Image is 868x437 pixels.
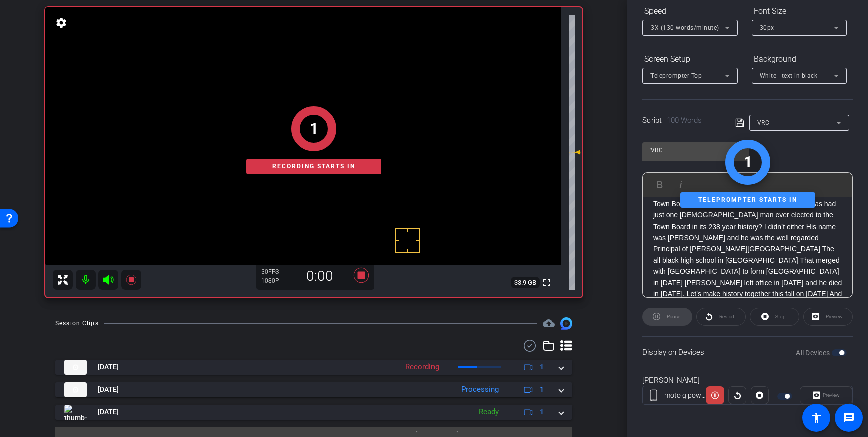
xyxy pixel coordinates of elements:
[667,116,702,125] span: 100 Words
[650,72,702,79] span: Teleprompter Top
[543,317,555,329] span: Destinations for your clips
[55,318,99,328] div: Session Clips
[680,192,815,208] div: Teleprompter starts in
[246,159,381,174] div: Recording starts in
[543,317,555,329] mat-icon: cloud_upload
[64,405,87,420] img: thumb-nail
[540,407,544,417] span: 1
[55,382,572,397] mat-expansion-panel-header: thumb-nail[DATE]Processing1
[540,362,544,372] span: 1
[664,390,706,401] div: moto g power 5G - 2024
[560,317,572,329] img: Session clips
[810,412,822,424] mat-icon: accessibility
[642,375,853,386] div: [PERSON_NAME]
[843,412,855,424] mat-icon: message
[796,348,832,358] label: All Devices
[760,72,818,79] span: White - text in black
[310,117,318,140] div: 1
[400,361,444,373] div: Recording
[64,360,87,375] img: thumb-nail
[642,115,721,126] div: Script
[642,3,738,20] div: Speed
[55,360,572,375] mat-expansion-panel-header: thumb-nail[DATE]Recording1
[760,24,774,31] span: 30px
[642,51,738,68] div: Screen Setup
[752,51,847,68] div: Background
[653,187,842,311] p: Hi, I am [PERSON_NAME] And I am running for Pittsboro Town Board Did you know [GEOGRAPHIC_DATA] h...
[642,336,853,368] div: Display on Devices
[650,24,719,31] span: 3X (130 words/minute)
[98,384,119,395] span: [DATE]
[744,151,752,173] div: 1
[474,406,504,418] div: Ready
[540,384,544,395] span: 1
[757,119,770,126] span: VRC
[55,405,572,420] mat-expansion-panel-header: thumb-nail[DATE]Ready1
[752,3,847,20] div: Font Size
[98,407,119,417] span: [DATE]
[98,362,119,372] span: [DATE]
[64,382,87,397] img: thumb-nail
[456,384,504,395] div: Processing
